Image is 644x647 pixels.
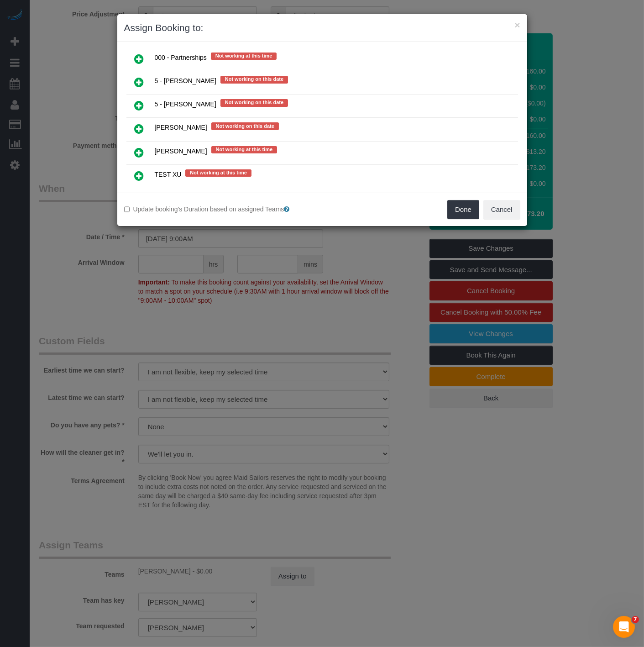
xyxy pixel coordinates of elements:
[124,205,315,214] label: Update booking's Duration based on assigned Teams
[155,171,182,178] span: TEST XU
[185,169,251,177] span: Not working at this time
[447,200,479,219] button: Done
[124,21,520,35] h3: Assign Booking to:
[514,20,520,30] button: ×
[613,616,635,638] iframe: Intercom live chat
[155,124,207,132] span: [PERSON_NAME]
[155,101,216,108] span: 5 - [PERSON_NAME]
[211,122,279,130] span: Not working on this date
[211,53,277,60] span: Not working at this time
[220,76,288,83] span: Not working on this date
[155,147,207,155] span: [PERSON_NAME]
[220,99,288,106] span: Not working on this date
[211,146,277,153] span: Not working at this time
[155,54,207,61] span: 000 - Partnerships
[632,616,639,623] span: 7
[124,206,130,212] input: Update booking's Duration based on assigned Teams
[483,200,520,219] button: Cancel
[155,78,216,85] span: 5 - [PERSON_NAME]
